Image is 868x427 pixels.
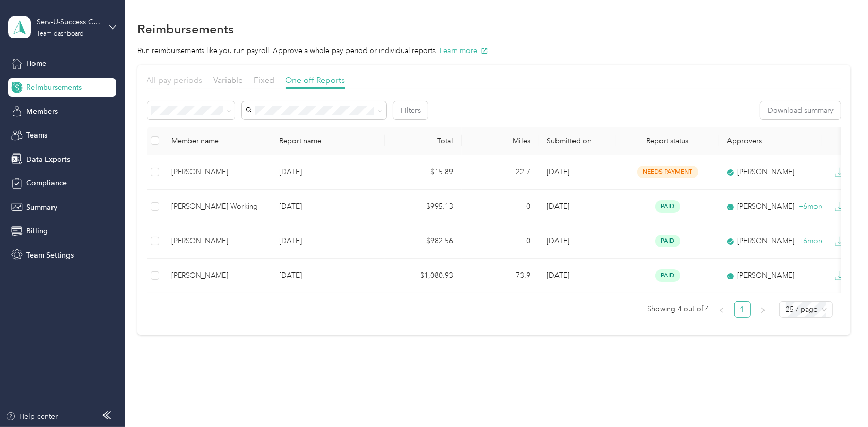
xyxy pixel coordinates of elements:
td: 22.7 [462,155,539,190]
button: Help center [6,411,58,422]
div: [PERSON_NAME] [171,166,263,178]
span: Report status [624,136,711,145]
button: Download summary [760,101,841,119]
td: $982.56 [385,224,462,259]
div: [PERSON_NAME] [171,235,263,247]
span: Fixed [254,75,275,85]
span: paid [655,200,680,212]
th: Report name [271,127,385,155]
span: right [760,307,766,313]
span: Teams [26,130,47,141]
div: [PERSON_NAME] [727,270,814,281]
p: [DATE] [280,235,376,247]
div: Total [393,136,454,145]
p: Run reimbursements like you run payroll. Approve a whole pay period or individual reports. [137,45,850,56]
span: [DATE] [547,202,570,211]
div: [PERSON_NAME] Working [171,201,263,212]
div: [PERSON_NAME] [727,201,814,212]
li: Next Page [755,301,771,318]
td: $15.89 [385,155,462,190]
p: [DATE] [280,166,376,178]
span: paid [655,235,680,247]
span: Members [26,106,58,117]
div: [PERSON_NAME] [727,235,814,247]
span: Reimbursements [26,82,82,93]
td: 0 [462,190,539,224]
span: Variable [214,75,244,85]
iframe: Everlance-gr Chat Button Frame [810,369,868,427]
td: 0 [462,224,539,259]
li: 1 [734,301,751,318]
div: Page Size [779,301,833,318]
span: Compliance [26,178,67,189]
p: [DATE] [280,201,376,212]
span: Data Exports [26,154,70,165]
span: [DATE] [547,236,570,245]
span: [DATE] [547,167,570,176]
td: 73.9 [462,259,539,293]
span: 25 / page [786,302,827,317]
th: Submitted on [539,127,616,155]
div: Serv-U-Success Corp [37,16,101,27]
h1: Reimbursements [137,24,234,35]
span: All pay periods [147,75,203,85]
td: $1,080.93 [385,259,462,293]
a: 1 [735,302,750,317]
div: [PERSON_NAME] [171,270,263,281]
button: Learn more [440,45,488,56]
div: Team dashboard [37,31,84,37]
span: Summary [26,202,57,213]
div: Member name [171,136,263,145]
td: $995.13 [385,190,462,224]
span: left [719,307,725,313]
span: Team Settings [26,250,74,261]
span: + 6 more [798,202,825,211]
span: Showing 4 out of 4 [647,301,709,317]
button: left [714,301,730,318]
p: [DATE] [280,270,376,281]
th: Member name [163,127,271,155]
div: [PERSON_NAME] [727,166,814,178]
span: Billing [26,226,48,236]
li: Previous Page [714,301,730,318]
button: right [755,301,771,318]
span: [DATE] [547,271,570,280]
div: Miles [470,136,531,145]
button: Filters [393,101,428,119]
span: Home [26,58,46,69]
th: Approvers [719,127,822,155]
span: One-off Reports [286,75,345,85]
span: paid [655,269,680,281]
span: needs payment [637,166,698,178]
span: + 6 more [798,236,825,245]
